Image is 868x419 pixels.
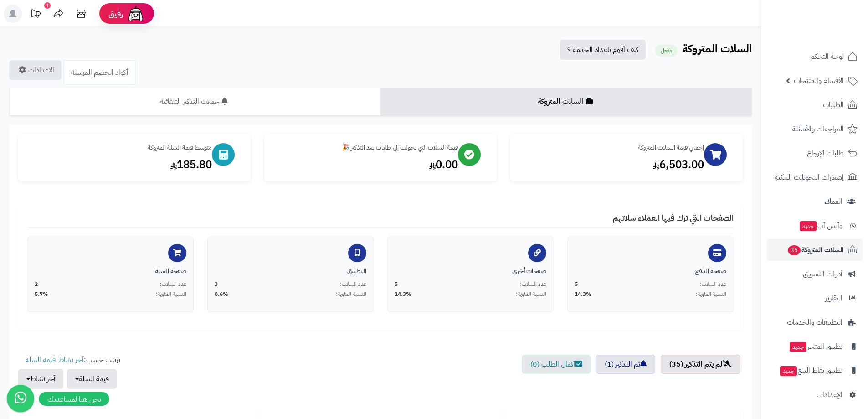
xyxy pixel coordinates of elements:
[26,354,56,365] a: قيمة السلة
[35,290,48,298] span: 5.7%
[35,267,186,276] div: صفحة السلة
[790,342,806,352] span: جديد
[9,88,380,116] a: حملات التذكير التلقائية
[700,280,726,288] span: عدد السلات:
[575,280,578,288] span: 5
[395,290,411,298] span: 14.3%
[825,292,842,305] span: التقارير
[575,290,591,298] span: 14.3%
[156,290,186,298] span: النسبة المئوية:
[787,243,844,256] span: السلات المتروكة
[780,366,797,376] span: جديد
[380,88,752,116] a: السلات المتروكة
[767,239,863,261] a: السلات المتروكة35
[67,369,117,389] button: قيمة السلة
[767,191,863,212] a: العملاء
[794,74,844,87] span: الأقسام والمنتجات
[799,219,842,232] span: وآتس آب
[767,336,863,357] a: تطبيق المتجرجديد
[58,354,84,365] a: آخر نشاط
[767,142,863,164] a: طلبات الإرجاع
[395,280,398,288] span: 5
[696,290,726,298] span: النسبة المئوية:
[787,316,842,329] span: التطبيقات والخدمات
[767,360,863,382] a: تطبيق نقاط البيعجديد
[575,267,726,276] div: صفحة الدفع
[767,384,863,406] a: الإعدادات
[655,45,678,57] small: مفعل
[767,46,863,67] a: لوحة التحكم
[215,267,366,276] div: التطبيق
[215,280,218,288] span: 3
[810,50,844,63] span: لوحة التحكم
[18,355,120,389] ul: ترتيب حسب: -
[516,290,546,298] span: النسبة المئوية:
[27,213,734,228] h4: الصفحات التي ترك فيها العملاء سلاتهم
[27,143,212,152] div: متوسط قيمة السلة المتروكة
[661,355,740,374] a: لم يتم التذكير (35)
[596,355,655,374] a: تم التذكير (1)
[779,364,842,377] span: تطبيق نقاط البيع
[127,5,145,23] img: ai-face.png
[44,2,51,9] div: 1
[24,5,47,25] a: تحديثات المنصة
[825,195,842,208] span: العملاء
[775,171,844,184] span: إشعارات التحويلات البنكية
[395,267,546,276] div: صفحات أخرى
[35,280,38,288] span: 2
[273,143,458,152] div: قيمة السلات التي تحولت إلى طلبات بعد التذكير 🎉
[27,157,212,172] div: 185.80
[800,221,817,231] span: جديد
[560,40,646,60] a: كيف أقوم باعداد الخدمة ؟
[767,118,863,140] a: المراجعات والأسئلة
[273,157,458,172] div: 0.00
[788,245,801,255] span: 35
[520,280,546,288] span: عدد السلات:
[522,355,591,374] a: اكمال الطلب (0)
[767,215,863,237] a: وآتس آبجديد
[108,8,123,19] span: رفيق
[519,143,704,152] div: إجمالي قيمة السلات المتروكة
[336,290,366,298] span: النسبة المئوية:
[160,280,186,288] span: عدد السلات:
[767,263,863,285] a: أدوات التسويق
[792,123,844,135] span: المراجعات والأسئلة
[519,157,704,172] div: 6,503.00
[9,60,62,80] a: الاعدادات
[823,98,844,111] span: الطلبات
[64,60,136,85] a: أكواد الخصم المرسلة
[215,290,228,298] span: 8.6%
[18,369,63,389] button: آخر نشاط
[789,340,842,353] span: تطبيق المتجر
[807,147,844,160] span: طلبات الإرجاع
[767,311,863,333] a: التطبيقات والخدمات
[340,280,366,288] span: عدد السلات:
[803,268,842,280] span: أدوات التسويق
[817,388,842,401] span: الإعدادات
[682,41,752,57] b: السلات المتروكة
[767,166,863,188] a: إشعارات التحويلات البنكية
[767,287,863,309] a: التقارير
[767,94,863,116] a: الطلبات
